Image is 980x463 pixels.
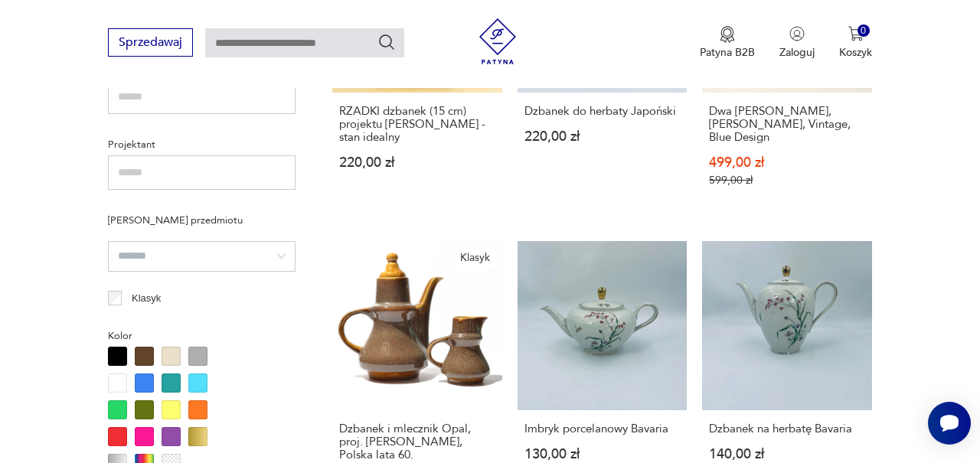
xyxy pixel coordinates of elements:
p: Kolor [108,328,296,344]
a: Sprzedawaj [108,38,193,49]
p: 499,00 zł [709,156,865,169]
img: Ikona koszyka [848,26,864,41]
img: Ikona medalu [720,26,735,43]
p: 220,00 zł [524,130,681,143]
p: 599,00 zł [709,174,865,187]
h3: Dzbanek i mlecznik Opal, proj. [PERSON_NAME], Polska lata 60. [339,422,495,461]
p: 130,00 zł [524,448,681,461]
button: Patyna B2B [700,26,755,60]
p: [PERSON_NAME] przedmiotu [108,212,296,229]
div: 0 [857,24,871,37]
p: 220,00 zł [339,156,495,169]
h3: Dzbanek do herbaty Japoński [524,105,681,118]
button: Sprzedawaj [108,28,193,57]
button: Zaloguj [779,26,815,60]
p: Zaloguj [779,45,815,60]
button: Szukaj [377,33,396,51]
p: Patyna B2B [700,45,755,60]
h3: Dzbanek na herbatę Bavaria [709,422,865,435]
p: Koszyk [839,45,872,60]
a: Ikona medaluPatyna B2B [700,26,755,60]
p: Klasyk [132,290,161,307]
p: Projektant [108,136,296,153]
h3: Imbryk porcelanowy Bavaria [524,422,681,435]
iframe: Smartsupp widget button [928,402,971,445]
img: Ikonka użytkownika [789,26,805,41]
h3: Dwa [PERSON_NAME], [PERSON_NAME], Vintage, Blue Design [709,105,865,144]
h3: RZADKI dzbanek (15 cm) projektu [PERSON_NAME] - stan idealny [339,105,495,144]
button: 0Koszyk [839,26,872,60]
p: 140,00 zł [709,448,865,461]
img: Patyna - sklep z meblami i dekoracjami vintage [475,18,521,64]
